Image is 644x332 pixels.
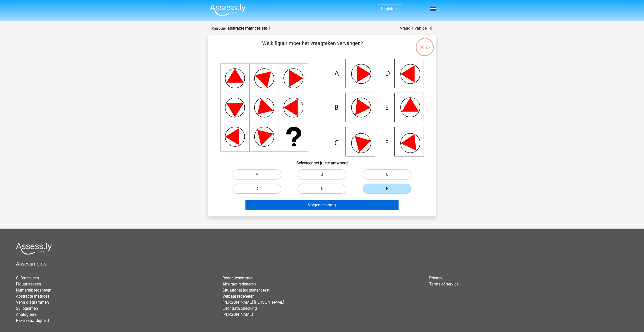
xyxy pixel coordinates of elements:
[16,282,41,286] a: Figuurreeksen
[245,200,399,210] button: Volgende vraag
[233,184,281,194] label: D
[216,157,428,165] h6: Selecteer het juiste antwoord
[16,276,39,280] a: Cijferreeksen
[298,184,346,194] label: E
[16,318,49,323] a: Reken vaardigheid
[233,169,281,180] label: A
[222,294,255,299] a: Verbaal redeneren
[16,261,628,267] h5: Assessments
[227,26,270,31] strong: abstracte matrices set 1
[16,243,52,255] img: Assessly logo
[222,282,256,286] a: Abstract redeneren
[429,276,442,280] a: Privacy
[16,300,49,305] a: Venn diagrammen
[222,288,269,293] a: Situational judgement test
[363,184,411,194] label: F
[16,306,38,311] a: Syllogismen
[210,4,246,16] img: Assessly
[222,300,284,305] a: [PERSON_NAME] [PERSON_NAME]
[429,282,459,286] a: Terms of service
[16,294,49,299] a: Abstracte matrices
[16,312,36,317] a: Analogieen
[415,38,434,50] div: 08:26
[212,27,226,30] small: Categorie:
[381,6,399,11] a: Registreer
[400,25,432,31] div: Vraag 1 van de 10
[298,169,346,180] label: B
[222,306,257,311] a: Error data checking
[363,169,411,180] label: C
[16,288,51,293] a: Numeriek redeneren
[222,312,253,317] a: [PERSON_NAME]
[216,39,409,55] p: Welk figuur moet het vraagteken vervangen?
[222,276,254,280] a: Redactiesommen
